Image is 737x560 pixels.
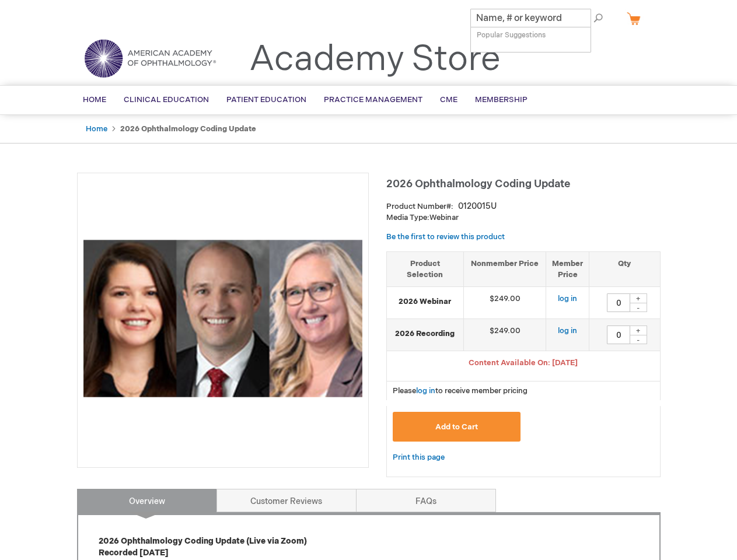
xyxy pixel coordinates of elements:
div: - [630,303,647,312]
strong: 2026 Webinar [393,296,458,307]
span: Patient Education [226,95,306,104]
td: $249.00 [464,287,546,319]
strong: 2026 Ophthalmology Coding Update [120,124,256,134]
span: Popular Suggestions [477,31,546,40]
div: 0120015U [458,201,497,212]
input: Qty [607,293,630,312]
strong: Product Number [386,202,453,211]
a: log in [558,326,577,335]
span: Home [83,95,106,104]
a: log in [416,386,435,395]
th: Product Selection [387,251,464,286]
a: Print this page [393,450,445,465]
strong: 2026 Recording [393,328,458,339]
th: Nonmember Price [464,251,546,286]
span: Clinical Education [124,95,209,104]
div: + [630,325,647,335]
div: + [630,293,647,303]
span: Add to Cart [435,422,478,432]
p: Webinar [386,212,661,223]
input: Qty [607,325,630,344]
span: Practice Management [324,95,422,104]
a: log in [558,294,577,303]
span: 2026 Ophthalmology Coding Update [386,178,570,190]
td: $249.00 [464,319,546,351]
a: FAQs [356,489,496,512]
span: Membership [475,95,528,104]
a: Home [86,124,107,134]
button: Add to Cart [393,412,521,442]
span: CME [440,95,457,104]
a: Be the first to review this product [386,232,505,242]
input: Name, # or keyword [470,9,591,27]
th: Member Price [546,251,589,286]
span: Please to receive member pricing [393,386,528,395]
img: 2026 Ophthalmology Coding Update [83,179,362,458]
a: Academy Store [249,38,501,80]
span: Content Available On: [DATE] [469,358,578,367]
th: Qty [589,251,660,286]
div: - [630,335,647,344]
a: Overview [77,489,217,512]
span: Search [564,6,608,29]
strong: Media Type: [386,213,429,222]
a: Customer Reviews [216,489,357,512]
